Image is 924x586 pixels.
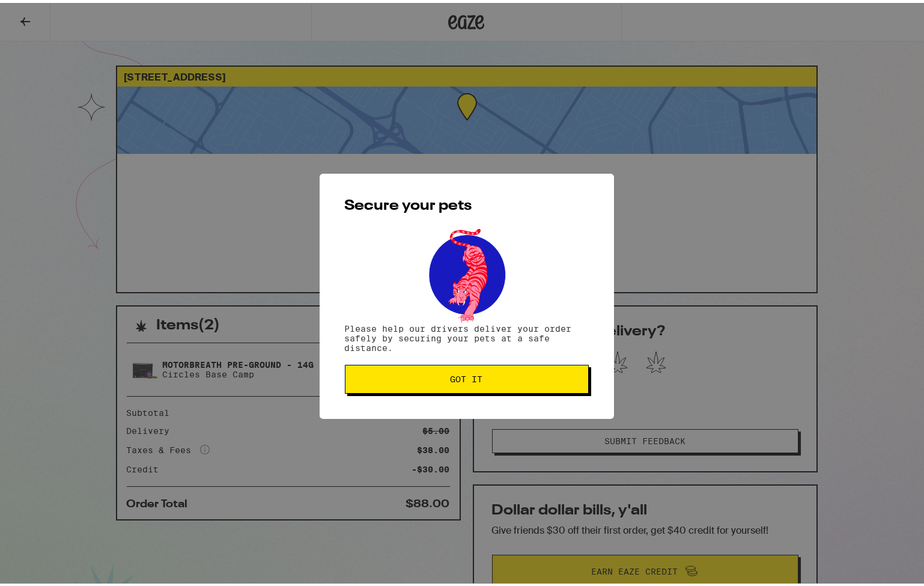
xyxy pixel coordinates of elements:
[7,8,87,18] span: Hi. Need any help?
[418,222,516,321] img: pets
[345,362,589,391] button: Got it
[345,196,589,210] h2: Secure your pets
[345,321,589,350] p: Please help our drivers deliver your order safely by securing your pets at a safe distance.
[451,372,483,380] span: Got it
